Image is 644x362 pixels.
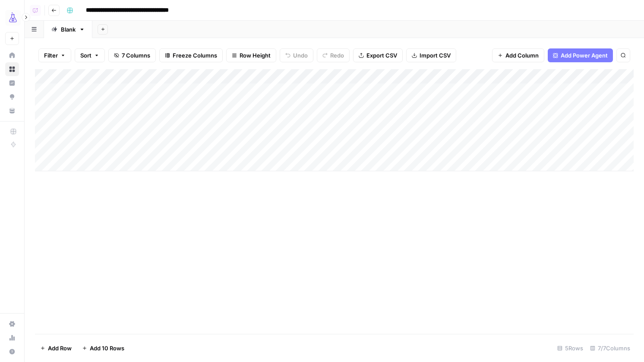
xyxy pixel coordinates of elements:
button: Help + Support [5,345,19,359]
button: Export CSV [353,48,403,62]
button: Import CSV [406,48,456,62]
span: 7 Columns [122,51,150,60]
button: Filter [38,48,71,62]
img: AirOps Growth Logo [5,10,21,26]
button: Add Power Agent [548,48,613,62]
button: Undo [280,48,313,62]
button: 7 Columns [108,48,156,62]
span: Sort [80,51,92,60]
span: Filter [44,51,58,60]
a: Home [5,48,19,62]
span: Undo [293,51,308,60]
div: 7/7 Columns [587,341,634,355]
div: 5 Rows [554,341,587,355]
span: Redo [330,51,344,60]
a: Settings [5,317,19,331]
button: Add 10 Rows [77,341,129,355]
div: Blank [61,25,76,34]
span: Import CSV [420,51,451,60]
span: Freeze Columns [173,51,217,60]
span: Add 10 Rows [90,344,124,352]
button: Add Row [35,341,77,355]
button: Redo [317,48,350,62]
button: Row Height [226,48,276,62]
button: Add Column [492,48,544,62]
a: Blank [44,21,92,38]
a: Insights [5,76,19,90]
span: Row Height [240,51,271,60]
a: Your Data [5,104,19,118]
span: Add Column [505,51,539,60]
span: Export CSV [366,51,397,60]
a: Usage [5,331,19,345]
button: Freeze Columns [159,48,223,62]
button: Sort [75,48,105,62]
a: Opportunities [5,90,19,104]
span: Add Row [48,344,72,352]
span: Add Power Agent [561,51,608,60]
a: Browse [5,62,19,76]
button: Workspace: AirOps Growth [5,7,19,29]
